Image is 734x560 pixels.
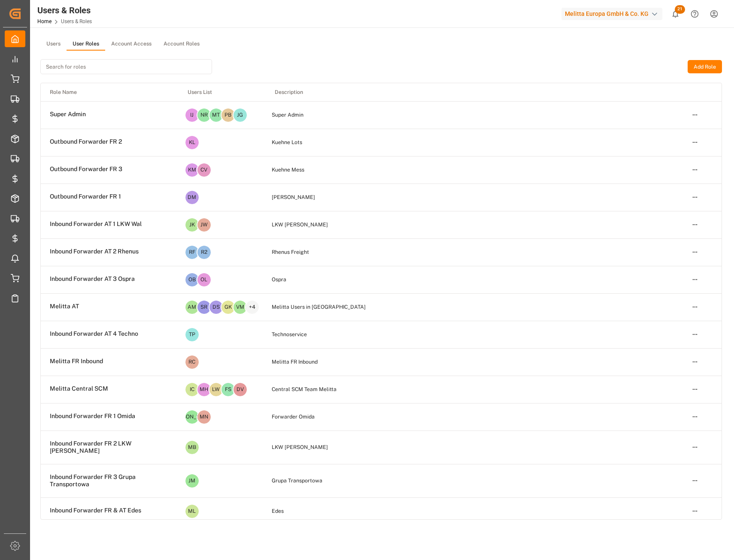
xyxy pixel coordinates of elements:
[209,383,223,396] span: LW
[209,108,223,122] span: MT
[234,108,247,122] span: JG
[105,38,158,51] button: Account Access
[50,303,79,310] span: Melitta AT
[266,497,683,525] td: Edes
[197,382,212,397] button: MH
[185,383,199,396] span: IC
[209,300,224,315] button: DS
[197,163,211,177] span: CV
[185,191,199,204] span: DM
[197,272,212,287] button: OL
[197,163,212,178] button: CV
[185,355,200,370] button: RC
[40,38,67,51] button: Users
[266,184,683,211] td: [PERSON_NAME]
[266,403,683,431] td: Forwarder Omida
[233,382,248,397] button: DV
[685,4,704,24] button: Help Center
[185,441,199,454] span: MB
[37,18,52,24] a: Home
[185,190,200,205] button: DM
[221,383,235,396] span: FS
[185,327,200,342] button: TP
[185,301,199,314] span: AM
[221,108,236,123] button: PB
[266,83,683,101] th: Description
[221,300,236,315] button: GK
[185,473,200,488] button: JM
[185,474,199,488] span: JM
[185,218,199,232] span: JK
[234,383,247,396] span: DV
[50,248,139,256] span: Inbound Forwarder AT 2 Rhenus
[185,410,199,424] span: [PERSON_NAME]
[185,163,200,178] button: KM
[185,440,200,455] button: MB
[266,266,683,293] td: Ospra
[197,410,211,424] span: MN
[40,59,212,74] input: Search for roles
[197,300,212,315] button: SR
[67,38,105,51] button: User Roles
[185,217,200,232] button: JK
[185,273,199,286] span: OB
[675,5,685,14] span: 21
[197,218,211,232] span: JW
[185,163,199,177] span: KM
[209,301,223,314] span: DS
[221,301,235,314] span: GK
[266,431,683,464] td: LKW [PERSON_NAME]
[234,301,247,314] span: VM
[209,108,224,123] button: MT
[197,108,212,123] button: NR
[185,245,200,260] button: RF
[185,409,200,425] button: [PERSON_NAME]
[185,108,199,122] span: IJ
[266,211,683,238] td: LKW [PERSON_NAME]
[50,111,86,118] span: Super Admin
[41,83,179,101] th: Role Name
[50,385,108,393] span: Melitta Central SCM
[197,383,211,396] span: MH
[50,220,142,228] span: Inbound Forwarder AT 1 LKW Wal
[50,193,121,201] span: Outbound Forwarder FR 1
[50,330,138,338] span: Inbound Forwarder AT 4 Techno
[266,348,683,376] td: Melitta FR Inbound
[197,108,211,122] span: NR
[185,136,199,149] span: KL
[197,246,211,259] span: R2
[197,273,211,286] span: OL
[266,293,683,321] td: Melitta Users in [GEOGRAPHIC_DATA]
[185,382,200,397] button: IC
[233,108,248,123] button: JG
[158,38,206,51] button: Account Roles
[50,440,170,455] span: Inbound Forwarder FR 2 LKW [PERSON_NAME]
[561,6,666,22] button: Melitta Europa GmbH & Co. KG
[50,138,122,146] span: Outbound Forwarder FR 2
[266,101,683,129] td: Super Admin
[197,301,211,314] span: SR
[688,60,722,74] button: Add Role
[185,504,200,519] button: ML
[50,358,103,365] span: Melitta FR Inbound
[37,4,92,17] div: Users & Roles
[249,304,255,310] p: + 4
[266,129,683,156] td: Kuehne Lots
[185,505,199,518] span: ML
[50,507,141,515] span: Inbound Forwarder FR & AT Edes
[266,238,683,266] td: Rhenus Freight
[185,246,199,259] span: RF
[197,409,212,425] button: MN
[185,328,199,341] span: TP
[179,83,266,101] th: Users List
[50,473,170,488] span: Inbound Forwarder FR 3 Grupa Transportowa
[266,321,683,348] td: Technoservice
[266,464,683,497] td: Grupa Transportowa
[50,275,135,283] span: Inbound Forwarder AT 3 Ospra
[50,412,135,420] span: Inbound Forwarder FR 1 Omida
[185,272,200,287] button: OB
[197,217,212,232] button: JW
[185,135,200,150] button: KL
[185,355,199,369] span: RC
[233,300,248,315] button: VM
